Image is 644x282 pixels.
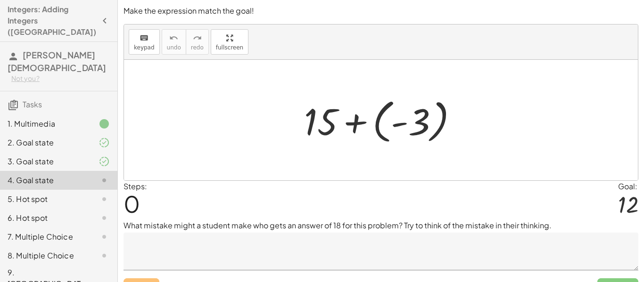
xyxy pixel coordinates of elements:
[167,44,181,51] span: undo
[8,118,83,129] div: 1. Multimedia
[99,231,110,242] i: Task not started.
[99,250,110,261] i: Task not started.
[129,29,160,55] button: keyboardkeypad
[124,6,638,16] p: Make the expression match the goal!
[99,175,110,186] i: Task not started.
[8,137,83,148] div: 2. Goal state
[99,156,110,167] i: Task finished and part of it marked as correct.
[99,193,110,205] i: Task not started.
[8,175,83,186] div: 4. Goal state
[99,118,110,129] i: Task finished.
[99,137,110,148] i: Task finished and part of it marked as correct.
[8,231,83,242] div: 7. Multiple Choice
[191,44,204,51] span: redo
[211,29,248,55] button: fullscreen
[23,99,42,109] span: Tasks
[134,44,155,51] span: keypad
[124,220,638,231] p: What mistake might a student make who gets an answer of 18 for this problem? Try to think of the ...
[169,32,178,44] i: undo
[618,181,638,192] div: Goal:
[99,212,110,224] i: Task not started.
[8,156,83,167] div: 3. Goal state
[140,32,149,44] i: keyboard
[186,29,209,55] button: redoredo
[124,189,140,218] span: 0
[216,44,243,51] span: fullscreen
[11,74,110,83] div: Not you?
[8,212,83,224] div: 6. Hot spot
[8,193,83,205] div: 5. Hot spot
[8,49,106,73] span: [PERSON_NAME] [DEMOGRAPHIC_DATA]
[193,32,202,44] i: redo
[8,4,96,38] h4: Integers: Adding Integers ([GEOGRAPHIC_DATA])
[124,181,147,191] label: Steps:
[162,29,186,55] button: undoundo
[8,250,83,261] div: 8. Multiple Choice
